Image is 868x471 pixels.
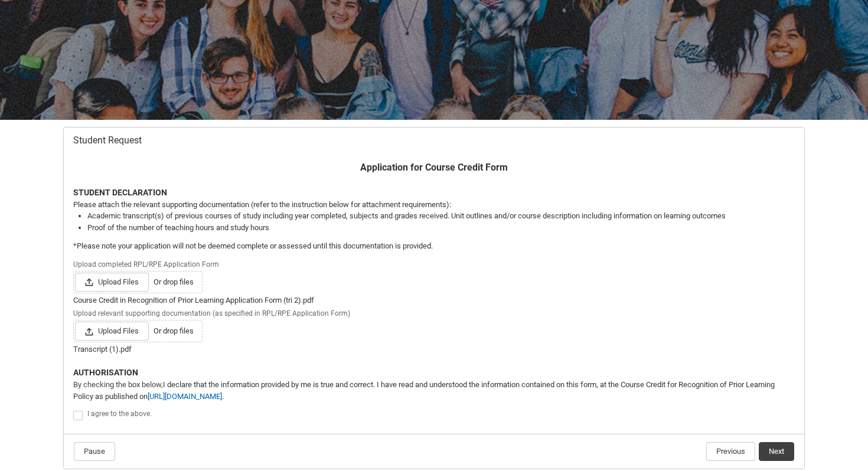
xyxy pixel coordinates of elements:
p: Please attach the relevant supporting documentation (refer to the instruction below for attachmen... [73,199,795,211]
strong: STUDENT DECLARATION [73,188,167,197]
li: Proof of the number of teaching hours and study hours [87,222,795,234]
span: Or drop files [154,325,194,337]
span: By checking the box below, [73,380,163,389]
span: Upload Files [75,273,149,292]
p: I declare that the information provided by me is true and correct. I have read and understood the... [73,379,795,402]
span: I agree to the above. [87,410,152,418]
button: Next [759,442,794,461]
li: Academic transcript(s) of previous courses of study including year completed, subjects and grades... [87,210,795,222]
span: Upload relevant supporting documentation (as specified in RPL/RPE Application Form) [73,306,355,319]
p: *Please note your application will not be deemed complete or assessed until this documentation is... [73,240,795,252]
div: Transcript (1).pdf [73,344,795,355]
strong: Application for Course Credit Form [360,162,508,173]
strong: AUTHORISATION [73,368,138,377]
a: [URL][DOMAIN_NAME] [148,392,222,401]
span: Upload Files [75,322,149,341]
span: Student Request [73,135,142,146]
span: Or drop files [154,276,194,288]
article: Redu_Student_Request flow [63,127,805,469]
div: Course Credit in Recognition of Prior Learning Application Form (tri 2).pdf [73,295,795,306]
button: Previous [706,442,755,461]
button: Pause [74,442,115,461]
span: Upload completed RPL/RPE Application Form [73,257,224,270]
